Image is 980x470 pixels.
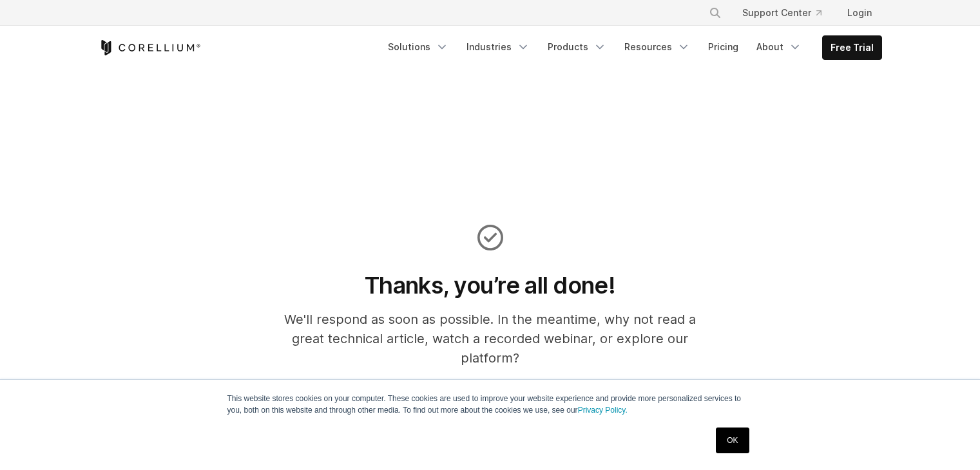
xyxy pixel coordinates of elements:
[540,35,614,59] a: Products
[700,35,746,59] a: Pricing
[837,1,882,24] a: Login
[693,1,882,24] div: Navigation Menu
[459,35,537,59] a: Industries
[267,310,713,368] p: We'll respond as soon as possible. In the meantime, why not read a great technical article, watch...
[578,406,628,415] a: Privacy Policy.
[716,428,749,453] a: OK
[99,40,201,55] a: Corellium Home
[380,35,882,60] div: Navigation Menu
[227,393,753,416] p: This website stores cookies on your computer. These cookies are used to improve your website expe...
[732,1,832,24] a: Support Center
[617,35,698,59] a: Resources
[823,36,881,59] a: Free Trial
[380,35,456,59] a: Solutions
[749,35,809,59] a: About
[267,271,713,299] h1: Thanks, you’re all done!
[704,1,727,24] button: Search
